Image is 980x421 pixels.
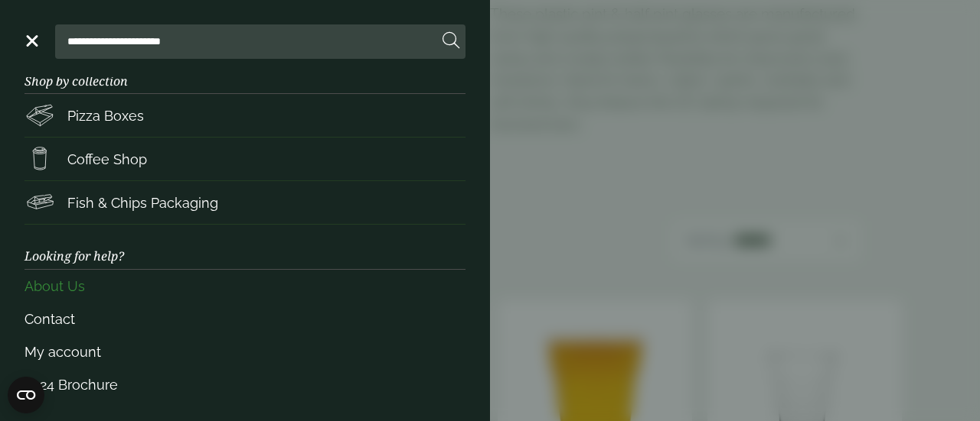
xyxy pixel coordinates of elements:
img: FishNchip_box.svg [24,187,55,218]
a: My account [24,335,465,368]
a: 2024 Brochure [24,368,465,401]
a: Contact [24,303,465,335]
a: Coffee Shop [24,138,465,180]
img: Pizza_boxes.svg [24,100,55,131]
button: Open CMP widget [8,377,44,413]
a: Fish & Chips Packaging [24,181,465,224]
span: Fish & Chips Packaging [67,193,218,213]
span: Pizza Boxes [67,105,144,126]
span: Coffee Shop [67,149,147,170]
a: Pizza Boxes [24,94,465,137]
a: About Us [24,270,465,303]
img: HotDrink_paperCup.svg [24,144,55,174]
h3: Looking for help? [24,225,465,269]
